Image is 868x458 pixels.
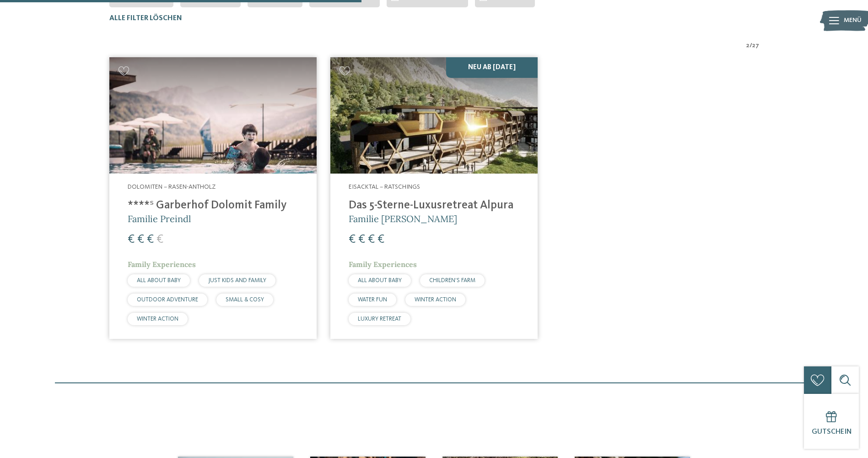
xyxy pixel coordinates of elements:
[349,213,457,224] span: Familie [PERSON_NAME]
[377,234,384,245] span: €
[746,41,749,50] span: 2
[156,234,163,245] span: €
[208,278,266,284] span: JUST KIDS AND FAMILY
[349,260,417,269] span: Family Experiences
[137,234,144,245] span: €
[137,278,181,284] span: ALL ABOUT BABY
[137,316,178,322] span: WINTER ACTION
[358,234,365,245] span: €
[226,297,264,303] span: SMALL & COSY
[804,394,859,449] a: Gutschein
[358,316,401,322] span: LUXURY RETREAT
[109,15,182,22] span: Alle Filter löschen
[109,57,317,174] img: Familienhotels gesucht? Hier findet ihr die besten!
[128,260,196,269] span: Family Experiences
[109,57,317,339] a: Familienhotels gesucht? Hier findet ihr die besten! Dolomiten – Rasen-Antholz ****ˢ Garberhof Dol...
[812,428,852,436] span: Gutschein
[330,57,538,339] a: Familienhotels gesucht? Hier findet ihr die besten! Neu ab [DATE] Eisacktal – Ratschings Das 5-St...
[128,184,216,190] span: Dolomiten – Rasen-Antholz
[128,213,191,224] span: Familie Preindl
[330,57,538,174] img: Familienhotels gesucht? Hier findet ihr die besten!
[752,41,759,50] span: 27
[349,234,356,245] span: €
[358,297,387,303] span: WATER FUN
[429,278,475,284] span: CHILDREN’S FARM
[358,278,402,284] span: ALL ABOUT BABY
[137,297,198,303] span: OUTDOOR ADVENTURE
[368,234,375,245] span: €
[128,234,135,245] span: €
[749,41,752,50] span: /
[147,234,154,245] span: €
[349,184,420,190] span: Eisacktal – Ratschings
[349,199,519,213] h4: Das 5-Sterne-Luxusretreat Alpura
[415,297,456,303] span: WINTER ACTION
[128,199,298,213] h4: ****ˢ Garberhof Dolomit Family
